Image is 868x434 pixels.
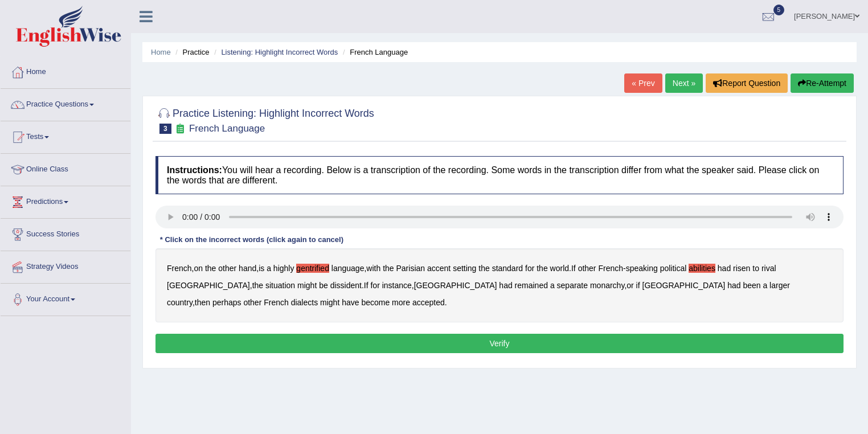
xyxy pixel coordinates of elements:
[159,124,171,134] span: 3
[382,281,412,290] b: instance
[239,264,256,273] b: hand
[769,281,790,290] b: larger
[427,264,451,273] b: accent
[320,298,339,307] b: might
[1,56,130,85] a: Home
[689,264,715,273] b: abilities
[361,298,390,307] b: become
[392,298,410,307] b: more
[396,264,425,273] b: Parisian
[492,264,523,273] b: standard
[383,264,394,273] b: the
[151,48,171,56] a: Home
[557,281,588,290] b: separate
[221,48,338,56] a: Listening: Highlight Incorrect Words
[636,281,640,290] b: if
[453,264,476,273] b: setting
[499,281,512,290] b: had
[763,281,767,290] b: a
[212,298,241,307] b: perhaps
[598,264,623,273] b: French
[1,219,130,247] a: Success Stories
[297,281,317,290] b: might
[195,298,210,307] b: then
[218,264,236,273] b: other
[578,264,596,273] b: other
[1,284,130,312] a: Your Account
[590,281,624,290] b: monarchy
[167,281,250,290] b: [GEOGRAPHIC_DATA]
[330,281,362,290] b: dissident
[550,281,555,290] b: a
[155,334,844,353] button: Verify
[155,156,844,194] h4: You will hear a recording. Below is a transcription of the recording. Some words in the transcrip...
[264,298,289,307] b: French
[743,281,760,290] b: been
[331,264,365,273] b: language
[189,123,265,134] small: French Language
[412,298,445,307] b: accepted
[291,298,318,307] b: dialects
[364,281,369,290] b: If
[642,281,726,290] b: [GEOGRAPHIC_DATA]
[624,73,662,93] a: « Prev
[733,264,750,273] b: risen
[205,264,216,273] b: the
[174,124,186,134] small: Exam occurring question
[665,73,703,93] a: Next »
[194,264,203,273] b: on
[155,248,844,322] div: , , , . - , . , , , .
[627,281,633,290] b: or
[1,154,130,182] a: Online Class
[167,298,193,307] b: country
[727,281,740,290] b: had
[265,281,295,290] b: situation
[1,121,130,150] a: Tests
[706,73,788,93] button: Report Question
[761,264,776,273] b: rival
[167,165,222,175] b: Instructions:
[167,264,192,273] b: French
[525,264,534,273] b: for
[752,264,759,273] b: to
[515,281,548,290] b: remained
[319,281,328,290] b: be
[718,264,731,273] b: had
[173,47,209,58] li: Practice
[414,281,497,290] b: [GEOGRAPHIC_DATA]
[773,5,785,15] span: 5
[571,264,576,273] b: If
[267,264,271,273] b: a
[626,264,658,273] b: speaking
[243,298,261,307] b: other
[155,234,348,245] div: * Click on the incorrect words (click again to cancel)
[342,298,359,307] b: have
[478,264,489,273] b: the
[791,73,854,93] button: Re-Attempt
[252,281,263,290] b: the
[1,251,130,280] a: Strategy Videos
[660,264,687,273] b: political
[537,264,547,273] b: the
[155,105,374,134] h2: Practice Listening: Highlight Incorrect Words
[273,264,294,273] b: highly
[550,264,569,273] b: world
[340,47,408,58] li: French Language
[1,186,130,215] a: Predictions
[370,281,379,290] b: for
[1,89,130,117] a: Practice Questions
[366,264,380,273] b: with
[259,264,264,273] b: is
[296,264,329,273] b: gentrified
